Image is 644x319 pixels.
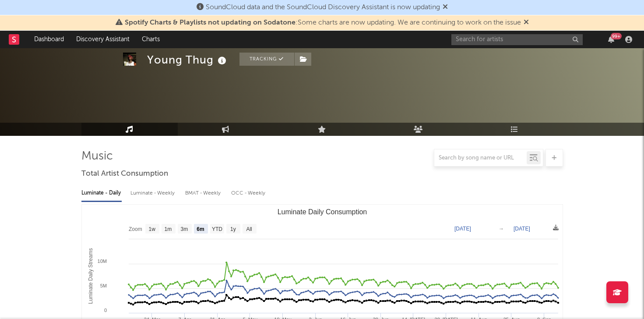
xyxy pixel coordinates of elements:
span: SoundCloud data and the SoundCloud Discovery Assistant is now updating [206,4,440,11]
span: Spotify Charts & Playlists not updating on Sodatone [125,19,296,26]
div: Young Thug [147,53,229,67]
div: OCC - Weekly [231,186,266,201]
button: 99+ [608,36,614,43]
text: 0 [104,308,106,313]
text: 3m [180,226,188,232]
text: [DATE] [454,226,471,232]
text: 1m [164,226,172,232]
text: 10M [97,259,106,264]
text: Luminate Daily Streams [87,248,93,304]
span: Total Artist Consumption [81,169,168,179]
a: Charts [136,31,166,48]
button: Tracking [239,53,294,66]
text: 1y [230,226,236,232]
span: Dismiss [443,4,448,11]
a: Dashboard [28,31,70,48]
span: : Some charts are now updating. We are continuing to work on the issue [125,19,521,26]
text: 5M [100,283,106,288]
text: Zoom [129,226,142,232]
text: Luminate Daily Consumption [277,208,367,216]
div: BMAT - Weekly [185,186,222,201]
text: All [246,226,252,232]
text: YTD [211,226,222,232]
div: Luminate - Weekly [130,186,176,201]
text: → [499,226,504,232]
div: Luminate - Daily [81,186,122,201]
text: 1w [148,226,155,232]
a: Discovery Assistant [70,31,136,48]
input: Search for artists [451,34,583,45]
div: 99 + [611,33,622,39]
span: Dismiss [524,19,529,26]
text: 6m [197,226,204,232]
input: Search by song name or URL [434,155,527,162]
text: [DATE] [514,226,530,232]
